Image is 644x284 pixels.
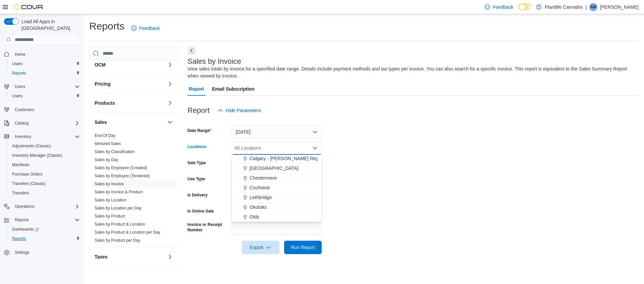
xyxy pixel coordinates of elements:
[166,61,174,69] button: OCM
[15,107,34,112] span: Customers
[166,99,174,107] button: Products
[545,3,583,11] p: Plantlife Cannabis
[250,194,272,201] span: Lethbridge
[246,241,275,254] span: Export
[95,253,165,260] button: Taxes
[232,202,322,212] button: Okotoks
[9,225,42,233] a: Dashboards
[9,235,29,243] a: Reports
[15,121,29,126] span: Catalog
[95,174,150,178] a: Sales by Employee (Tendered)
[7,225,83,234] a: Dashboards
[166,80,174,88] button: Pricing
[7,91,83,101] button: Users
[12,248,80,256] span: Settings
[95,222,145,227] span: Sales by Product & Location
[95,119,165,126] button: Sales
[166,253,174,261] button: Taxes
[128,21,162,35] a: Feedback
[187,106,210,114] h3: Report
[95,205,142,211] span: Sales by Location per Day
[9,189,80,197] span: Transfers
[187,160,206,165] label: Sale Type
[95,230,160,235] span: Sales by Product & Location per Day
[250,175,277,181] span: Chestermere
[19,18,80,32] span: Load All Apps in [GEOGRAPHIC_DATA]
[95,119,107,126] h3: Sales
[9,142,80,150] span: Adjustments (Classic)
[312,145,318,151] button: Close list of options
[187,192,208,198] label: Is Delivery
[187,47,196,55] button: Next
[12,50,80,58] span: Home
[232,163,322,173] button: [GEOGRAPHIC_DATA]
[9,235,80,243] span: Reports
[1,82,83,91] button: Users
[12,133,34,141] button: Inventory
[7,59,83,68] button: Users
[7,68,83,78] button: Reports
[15,134,31,139] span: Inventory
[9,151,65,159] a: Inventory Manager (Classic)
[12,153,62,158] span: Inventory Manager (Classic)
[95,214,125,219] a: Sales by Product
[95,214,125,219] span: Sales by Product
[95,222,145,227] a: Sales by Product & Location
[7,151,83,160] button: Inventory Manager (Classic)
[12,202,37,210] button: Operations
[187,57,241,65] h3: Sales by Invoice
[12,119,80,127] span: Catalog
[1,132,83,141] button: Inventory
[95,141,121,146] span: Itemized Sales
[12,61,22,66] span: Users
[242,241,279,254] button: Export
[12,202,80,210] span: Operations
[95,133,115,138] a: End Of Day
[187,65,635,80] div: View sales totals by invoice for a specified date range. Details include payment methods and tax ...
[482,0,516,14] a: Feedback
[250,184,270,191] span: Cochrane
[9,189,32,197] a: Transfers
[95,81,165,87] button: Pricing
[12,133,80,141] span: Inventory
[95,181,124,187] span: Sales by Invoice
[226,107,261,114] span: Hide Parameters
[95,149,135,154] span: Sales by Classification
[95,157,118,162] a: Sales by Day
[7,160,83,170] button: Manifests
[1,247,83,257] button: Settings
[12,83,28,91] button: Users
[232,154,322,163] button: Calgary - [PERSON_NAME] Regional
[95,141,121,146] a: Itemized Sales
[7,234,83,243] button: Reports
[250,204,267,210] span: Okotoks
[4,46,80,275] nav: Complex example
[9,69,29,77] a: Reports
[12,119,31,127] button: Catalog
[95,253,108,260] h3: Taxes
[95,189,143,195] span: Sales by Invoice & Product
[95,149,135,154] a: Sales by Classification
[139,25,160,32] span: Feedback
[9,225,80,233] span: Dashboards
[12,236,26,241] span: Reports
[7,188,83,198] button: Transfers
[9,60,80,68] span: Users
[519,3,533,10] input: Dark Mode
[187,222,229,233] label: Invoice or Receipt Number
[95,133,115,138] span: End Of Day
[9,170,45,178] a: Purchase Orders
[291,244,315,251] span: Run Report
[250,165,299,172] span: [GEOGRAPHIC_DATA]
[232,212,322,222] button: Olds
[95,173,150,179] span: Sales by Employee (Tendered)
[15,250,29,255] span: Settings
[12,106,37,114] a: Customers
[232,183,322,193] button: Cochrane
[187,128,211,133] label: Date Range
[15,204,35,209] span: Operations
[9,170,80,178] span: Purchase Orders
[12,181,46,186] span: Transfers (Classic)
[232,173,322,183] button: Chestermere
